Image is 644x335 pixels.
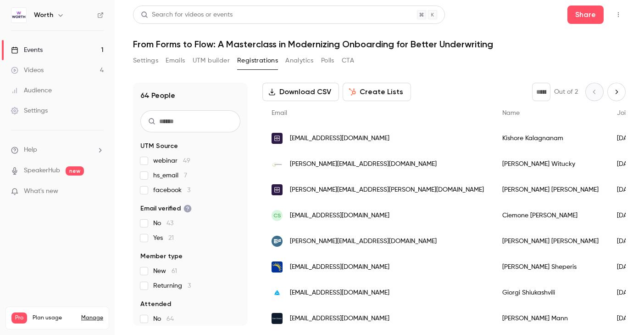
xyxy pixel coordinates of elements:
[607,83,626,101] button: Next page
[290,314,389,324] span: [EMAIL_ADDRESS][DOMAIN_NAME]
[272,110,287,116] span: Email
[187,187,190,193] span: 3
[273,211,281,220] span: CS
[285,53,314,68] button: Analytics
[141,10,233,20] div: Search for videos or events
[272,313,283,324] img: statestreet.com
[567,6,604,24] button: Share
[34,11,53,20] h6: Worth
[290,211,389,221] span: [EMAIL_ADDRESS][DOMAIN_NAME]
[493,177,608,203] div: [PERSON_NAME] [PERSON_NAME]
[133,53,158,68] button: Settings
[11,106,48,115] div: Settings
[290,288,389,298] span: [EMAIL_ADDRESS][DOMAIN_NAME]
[11,66,44,75] div: Videos
[153,156,190,165] span: webinar
[168,235,174,241] span: 21
[11,8,26,23] img: Worth
[290,237,437,246] span: [PERSON_NAME][EMAIL_ADDRESS][DOMAIN_NAME]
[272,133,283,144] img: truist.com
[493,280,608,306] div: Giorgi Shiukashvili
[290,134,389,143] span: [EMAIL_ADDRESS][DOMAIN_NAME]
[153,219,173,228] span: No
[493,125,608,151] div: Kishore Kalagnanam
[140,142,178,151] span: UTM Source
[343,83,411,101] button: Create Lists
[153,314,174,324] span: No
[11,145,104,155] li: help-dropdown-opener
[493,306,608,331] div: [PERSON_NAME] Mann
[166,53,185,68] button: Emails
[272,184,283,195] img: truist.com
[290,159,437,169] span: [PERSON_NAME][EMAIL_ADDRESS][DOMAIN_NAME]
[184,172,187,179] span: 7
[24,145,37,155] span: Help
[140,204,192,213] span: Email verified
[272,261,283,273] img: truliantfcu.org
[502,110,520,116] span: Name
[272,159,283,170] img: syf.com
[493,151,608,177] div: [PERSON_NAME] Witucky
[153,233,174,243] span: Yes
[153,281,191,290] span: Returning
[262,83,339,101] button: Download CSV
[342,53,354,68] button: CTA
[188,283,191,289] span: 3
[493,228,608,254] div: [PERSON_NAME] [PERSON_NAME]
[140,252,183,261] span: Member type
[11,45,43,55] div: Events
[153,186,190,195] span: facebook
[290,262,389,272] span: [EMAIL_ADDRESS][DOMAIN_NAME]
[493,203,608,228] div: Ciemone [PERSON_NAME]
[193,53,230,68] button: UTM builder
[172,268,177,274] span: 61
[272,287,283,298] img: tbcbank.com.ge
[133,39,626,50] h1: From Forms to Flow: A Masterclass in Modernizing Onboarding for Better Underwriting
[153,267,177,276] span: New
[140,90,175,101] h1: 64 People
[11,86,52,95] div: Audience
[554,87,578,97] p: Out of 2
[24,166,60,176] a: SpeakerHub
[81,314,103,322] a: Manage
[24,187,58,196] span: What's new
[290,185,484,195] span: [PERSON_NAME][EMAIL_ADDRESS][PERSON_NAME][DOMAIN_NAME]
[237,53,278,68] button: Registrations
[140,300,171,309] span: Attended
[167,316,174,322] span: 64
[33,314,76,322] span: Plan usage
[167,220,173,227] span: 43
[493,254,608,280] div: [PERSON_NAME] Sheperis
[11,312,27,324] span: Pro
[66,166,84,176] span: new
[272,236,283,247] img: wsbonline.com
[183,158,190,164] span: 49
[153,171,187,180] span: hs_email
[321,53,334,68] button: Polls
